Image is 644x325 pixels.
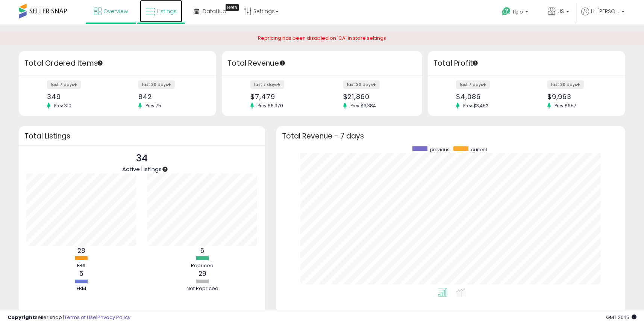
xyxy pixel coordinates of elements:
span: Repricing has been disabled on 'CA' in store settings [258,35,386,42]
div: Tooltip anchor [472,60,479,66]
div: Tooltip anchor [279,60,286,66]
div: $9,963 [547,93,612,101]
h3: Total Listings [24,133,259,139]
label: last 30 days [138,80,175,89]
label: last 30 days [547,80,584,89]
span: DataHub [203,8,226,15]
div: Tooltip anchor [226,4,239,11]
a: Terms of Use [64,314,96,321]
strong: Copyright [8,314,35,321]
label: last 7 days [456,80,490,89]
span: Prev: 310 [50,102,75,109]
a: Help [496,1,536,24]
div: $7,479 [250,93,316,101]
a: Hi [PERSON_NAME] [581,8,624,24]
span: Overview [103,8,128,15]
b: 6 [79,269,83,278]
div: $4,086 [456,93,521,101]
h3: Total Revenue [227,58,417,69]
div: 349 [47,93,112,101]
label: last 7 days [47,80,81,89]
div: FBA [59,262,104,269]
span: Prev: $6,970 [254,102,287,109]
div: 842 [138,93,203,101]
span: Prev: $657 [551,102,580,109]
div: FBM [59,285,104,292]
label: last 30 days [343,80,380,89]
div: Repriced [180,262,225,269]
div: seller snap | | [8,314,130,321]
span: Help [513,9,523,15]
h3: Total Ordered Items [24,58,211,69]
b: 29 [199,269,206,278]
h3: Total Profit [433,58,620,69]
p: 34 [122,151,162,166]
span: Hi [PERSON_NAME] [591,8,619,15]
span: Listings [157,8,177,15]
span: previous [430,146,450,153]
span: US [558,8,564,15]
div: Tooltip anchor [162,166,168,173]
span: Prev: 75 [142,102,165,109]
a: Privacy Policy [97,314,130,321]
span: current [471,146,487,153]
div: Tooltip anchor [97,60,103,66]
div: Not Repriced [180,285,225,292]
span: Active Listings [122,165,162,173]
label: last 7 days [250,80,284,89]
span: Prev: $6,384 [347,102,380,109]
h3: Total Revenue - 7 days [282,133,620,139]
span: 2025-09-11 20:15 GMT [606,314,636,321]
i: Get Help [502,7,511,16]
div: $21,860 [343,93,409,101]
span: Prev: $3,462 [459,102,492,109]
b: 28 [77,246,85,255]
b: 5 [200,246,204,255]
